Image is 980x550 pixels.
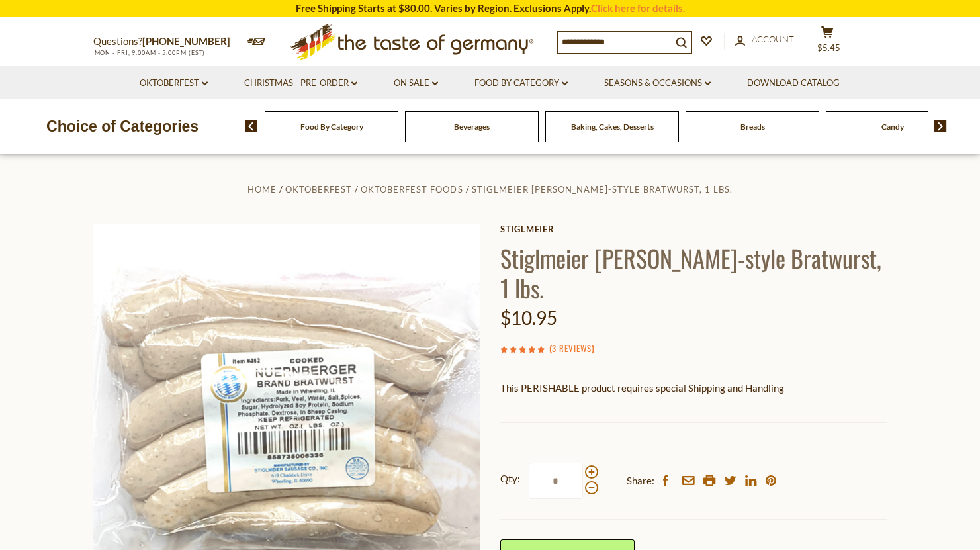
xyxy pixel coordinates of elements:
li: We will ship this product in heat-protective packaging and ice. [513,406,887,423]
a: Download Catalog [747,76,840,91]
a: On Sale [394,76,438,91]
button: $5.45 [808,26,848,59]
span: Share: [627,473,654,489]
a: Account [735,32,794,47]
a: Baking, Cakes, Desserts [571,122,654,132]
a: Oktoberfest [285,184,352,195]
a: Stiglmeier [PERSON_NAME]-style Bratwurst, 1 lbs. [472,184,733,195]
a: Stiglmeier [500,224,887,234]
span: ( ) [549,342,594,355]
a: Oktoberfest [140,76,208,91]
a: Food By Category [474,76,568,91]
a: Breads [740,122,765,132]
span: Account [752,34,794,44]
a: [PHONE_NUMBER] [142,35,230,47]
p: This PERISHABLE product requires special Shipping and Handling [500,380,887,396]
a: Oktoberfest Foods [361,184,463,195]
input: Qty: [529,463,583,499]
a: Seasons & Occasions [604,76,711,91]
a: Click here for details. [591,2,685,14]
strong: Qty: [500,471,520,487]
p: Questions? [93,33,240,50]
img: next arrow [934,120,947,132]
a: Food By Category [300,122,363,132]
span: MON - FRI, 9:00AM - 5:00PM (EST) [93,49,206,56]
a: Beverages [454,122,490,132]
span: $10.95 [500,306,557,329]
a: Home [247,184,277,195]
h1: Stiglmeier [PERSON_NAME]-style Bratwurst, 1 lbs. [500,243,887,302]
a: Candy [881,122,904,132]
span: $5.45 [817,42,840,53]
a: Christmas - PRE-ORDER [244,76,357,91]
img: previous arrow [245,120,257,132]
a: 3 Reviews [552,342,592,356]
